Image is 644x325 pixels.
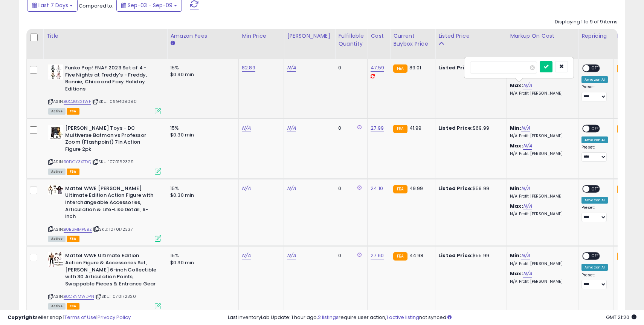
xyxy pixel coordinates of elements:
[581,145,608,162] div: Preset:
[242,252,251,259] a: N/A
[64,226,92,233] a: B0BSMMP5BZ
[48,236,66,242] span: All listings currently available for purchase on Amazon
[64,314,96,321] a: Terms of Use
[170,132,233,138] div: $0.30 min
[371,32,387,40] div: Cost
[589,186,601,192] span: OFF
[79,2,113,9] span: Compared to:
[371,64,384,72] a: 47.59
[338,32,364,48] div: Fulfillable Quantity
[338,64,362,71] div: 0
[393,125,407,133] small: FBA
[438,124,473,132] b: Listed Price:
[128,2,172,9] span: Sep-03 - Sep-09
[510,202,523,210] b: Max:
[589,253,601,259] span: OFF
[617,185,631,193] small: FBA
[438,252,501,259] div: $55.99
[409,252,424,259] span: 44.98
[48,185,63,195] img: 51Lb7ID0zjL._SL40_.jpg
[64,159,91,165] a: B0DGY3XTDQ
[581,273,608,290] div: Preset:
[98,314,131,321] a: Privacy Policy
[371,185,383,192] a: 24.10
[521,185,530,192] a: N/A
[409,124,422,132] span: 41.99
[170,125,233,132] div: 15%
[581,136,608,143] div: Amazon AI
[510,32,575,40] div: Markup on Cost
[48,125,161,174] div: ASIN:
[510,279,572,284] p: N/A Profit [PERSON_NAME]
[581,197,608,204] div: Amazon AI
[438,64,501,71] div: $105.99
[523,82,532,89] a: N/A
[510,212,572,217] p: N/A Profit [PERSON_NAME]
[393,252,407,261] small: FBA
[617,125,631,133] small: FBA
[393,64,407,73] small: FBA
[521,252,530,259] a: N/A
[438,125,501,132] div: $69.99
[318,314,339,321] a: 2 listings
[393,185,407,193] small: FBA
[510,185,521,192] b: Min:
[65,64,157,94] b: Funko Pop! FNAF 2023 Set of 4 - Five Nights at Freddy's - Freddy, Bonnie, Chica and Foxy Holiday ...
[64,293,94,300] a: B0CBNMWDPN
[8,314,35,321] strong: Copyright
[581,205,608,222] div: Preset:
[581,76,608,83] div: Amazon AI
[65,125,157,155] b: [PERSON_NAME] Toys - DC Multiverse Batman vs Professor Zoom (Flashpoint) 7in Action Figure 2pk
[170,71,233,78] div: $0.30 min
[523,142,532,150] a: N/A
[170,40,175,47] small: Amazon Fees.
[65,185,157,222] b: Mattel WWE [PERSON_NAME] Ultimate Edition Action Figure with Interchangeable Accessories, Articul...
[510,252,521,259] b: Min:
[555,18,618,26] div: Displaying 1 to 9 of 9 items
[510,261,572,267] p: N/A Profit [PERSON_NAME]
[409,185,423,192] span: 49.99
[170,64,233,71] div: 15%
[438,64,473,71] b: Listed Price:
[242,32,281,40] div: Min Price
[170,32,235,40] div: Amazon Fees
[48,125,63,140] img: 419lle5LT5L._SL40_.jpg
[48,252,63,267] img: 517PyHk+9xL._SL40_.jpg
[8,314,131,321] div: seller snap | |
[510,151,572,156] p: N/A Profit [PERSON_NAME]
[438,32,504,40] div: Listed Price
[242,124,251,132] a: N/A
[242,64,255,72] a: 82.89
[48,108,66,115] span: All listings currently available for purchase on Amazon
[287,124,296,132] a: N/A
[242,185,251,192] a: N/A
[617,64,631,73] small: FBA
[38,2,68,9] span: Last 7 Days
[170,252,233,259] div: 15%
[48,64,161,113] div: ASIN:
[48,64,63,80] img: 41V+Ck-TVrL._SL40_.jpg
[92,98,137,104] span: | SKU: 1069409090
[338,252,362,259] div: 0
[64,98,91,105] a: B0CJGS2TWF
[48,169,66,175] span: All listings currently available for purchase on Amazon
[581,32,610,40] div: Repricing
[589,126,601,132] span: OFF
[65,252,157,289] b: Mattel WWE Ultimate Edition Action Figure & Accessories Set, [PERSON_NAME] 6-inch Collectible wit...
[92,159,134,165] span: | SKU: 1070162329
[67,108,79,115] span: FBA
[510,91,572,96] p: N/A Profit [PERSON_NAME]
[371,124,384,132] a: 27.99
[510,270,523,277] b: Max:
[67,169,79,175] span: FBA
[438,185,501,192] div: $59.99
[287,32,332,40] div: [PERSON_NAME]
[510,82,523,89] b: Max:
[170,192,233,199] div: $0.30 min
[523,202,532,210] a: N/A
[287,185,296,192] a: N/A
[386,314,419,321] a: 1 active listing
[510,194,572,199] p: N/A Profit [PERSON_NAME]
[93,226,133,232] span: | SKU: 1070172337
[438,252,473,259] b: Listed Price:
